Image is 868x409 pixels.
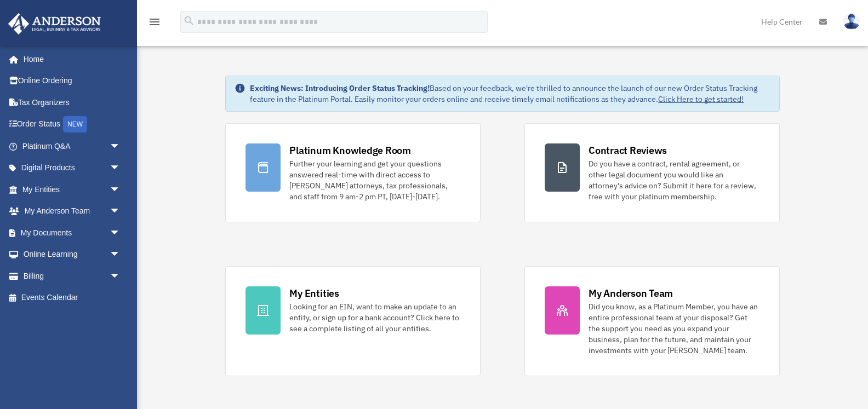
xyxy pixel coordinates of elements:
i: search [183,15,195,27]
span: arrow_drop_down [110,200,132,223]
a: Events Calendar [8,287,137,309]
span: arrow_drop_down [110,265,132,287]
div: Looking for an EIN, want to make an update to an entity, or sign up for a bank account? Click her... [289,301,460,334]
a: Contract Reviews Do you have a contract, rental agreement, or other legal document you would like... [524,123,780,222]
a: Tax Organizers [8,91,137,113]
div: Contract Reviews [589,143,667,157]
span: arrow_drop_down [110,178,132,201]
span: arrow_drop_down [110,157,132,180]
span: arrow_drop_down [110,135,132,158]
div: Platinum Knowledge Room [289,143,411,157]
a: Platinum Knowledge Room Further your learning and get your questions answered real-time with dire... [225,123,481,222]
a: Platinum Q&Aarrow_drop_down [8,135,137,157]
div: NEW [63,116,87,133]
a: My Entitiesarrow_drop_down [8,178,137,200]
img: User Pic [843,14,860,30]
span: arrow_drop_down [110,244,132,266]
a: My Anderson Team Did you know, as a Platinum Member, you have an entire professional team at your... [524,266,780,376]
span: arrow_drop_down [110,222,132,244]
a: Billingarrow_drop_down [8,265,137,287]
a: Home [8,48,132,70]
div: Based on your feedback, we're thrilled to announce the launch of our new Order Status Tracking fe... [250,83,770,105]
div: My Anderson Team [589,286,673,300]
a: My Documentsarrow_drop_down [8,222,137,244]
strong: Exciting News: Introducing Order Status Tracking! [250,83,430,93]
a: menu [148,19,161,28]
div: Did you know, as a Platinum Member, you have an entire professional team at your disposal? Get th... [589,301,759,356]
i: menu [148,15,161,28]
div: My Entities [289,286,339,300]
a: My Entities Looking for an EIN, want to make an update to an entity, or sign up for a bank accoun... [225,266,481,376]
a: Order StatusNEW [8,113,137,136]
img: Anderson Advisors Platinum Portal [5,13,104,34]
div: Further your learning and get your questions answered real-time with direct access to [PERSON_NAM... [289,158,460,202]
div: Do you have a contract, rental agreement, or other legal document you would like an attorney's ad... [589,158,759,202]
a: Click Here to get started! [658,94,744,104]
a: Online Learningarrow_drop_down [8,244,137,266]
a: My Anderson Teamarrow_drop_down [8,200,137,222]
a: Digital Productsarrow_drop_down [8,157,137,179]
a: Online Ordering [8,70,137,92]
